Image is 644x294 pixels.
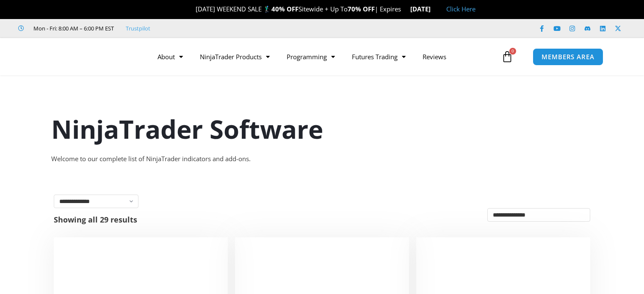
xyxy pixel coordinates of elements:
span: Mon - Fri: 8:00 AM – 6:00 PM EST [31,23,114,33]
a: NinjaTrader Products [191,47,278,66]
strong: 70% OFF [348,5,375,13]
strong: [DATE] [410,5,438,13]
strong: 40% OFF [271,5,299,13]
a: Programming [278,47,343,66]
img: 🏭 [431,6,437,12]
span: MEMBERS AREA [542,54,594,60]
img: LogoAI | Affordable Indicators – NinjaTrader [31,41,122,72]
a: About [149,47,191,66]
span: 0 [509,48,516,55]
a: Click Here [446,5,475,13]
img: ⌛ [402,6,408,12]
nav: Menu [149,47,499,66]
a: Reviews [414,47,455,66]
a: Trustpilot [126,23,150,33]
p: Showing all 29 results [54,216,137,223]
img: 🎉 [189,6,195,12]
a: 0 [489,44,526,69]
a: MEMBERS AREA [533,48,603,66]
span: [DATE] WEEKEND SALE 🏌️‍♂️ Sitewide + Up To | Expires [187,5,410,13]
h1: NinjaTrader Software [51,111,593,147]
select: Shop order [487,208,590,222]
a: Futures Trading [343,47,414,66]
div: Welcome to our complete list of NinjaTrader indicators and add-ons. [51,153,593,165]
